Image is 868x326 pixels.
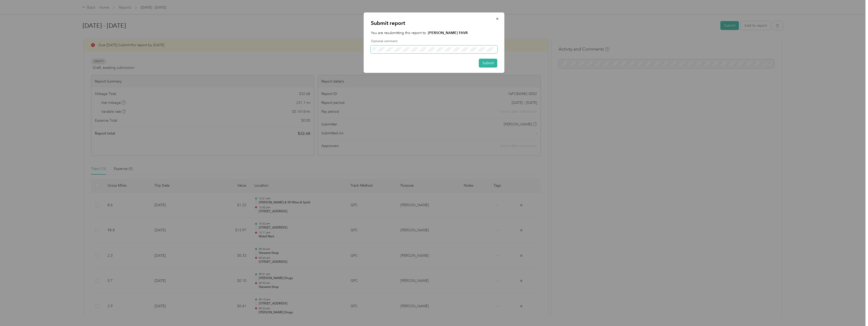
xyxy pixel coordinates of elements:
label: Optional comment [371,39,497,44]
p: You are resubmitting this report to: [371,30,497,36]
p: Submit report [371,20,497,27]
button: Submit [479,59,497,68]
strong: [PERSON_NAME] FAVR [428,31,468,35]
iframe: Everlance-gr Chat Button Frame [840,298,868,326]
